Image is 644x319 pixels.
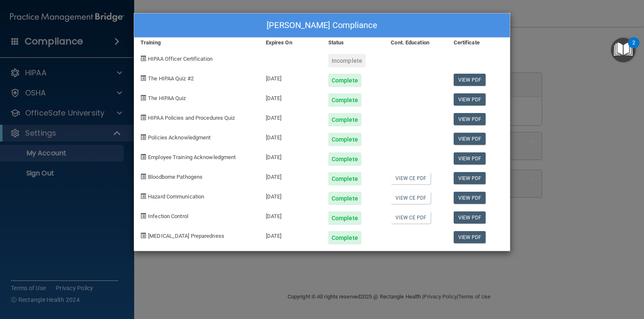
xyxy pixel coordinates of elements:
div: 2 [632,43,635,54]
div: Complete [328,113,361,126]
div: Certificate [447,38,510,48]
a: View CE PDF [391,211,431,224]
a: View PDF [454,152,486,165]
span: Bloodborne Pathogens [148,174,203,180]
div: Complete [328,133,361,146]
div: Complete [328,172,361,185]
div: Complete [328,211,361,225]
a: View PDF [454,93,486,105]
div: [DATE] [260,225,322,244]
span: HIPAA Officer Certification [148,56,213,62]
div: [DATE] [260,166,322,185]
div: Complete [328,152,361,166]
div: [DATE] [260,205,322,225]
div: [DATE] [260,107,322,126]
div: [DATE] [260,126,322,146]
span: The HIPAA Quiz #2 [148,75,194,82]
div: Complete [328,93,361,107]
a: View PDF [454,172,486,184]
div: Complete [328,74,361,87]
a: View CE PDF [391,172,431,184]
span: HIPAA Policies and Procedures Quiz [148,115,235,121]
span: Policies Acknowledgment [148,134,210,141]
div: Status [322,38,384,48]
a: View PDF [454,133,486,145]
span: [MEDICAL_DATA] Preparedness [148,233,224,239]
div: Cont. Education [384,38,447,48]
span: Hazard Communication [148,193,204,200]
div: Complete [328,192,361,205]
div: Expires On [260,38,322,48]
a: View PDF [454,211,486,224]
span: Employee Training Acknowledgment [148,154,236,160]
a: View PDF [454,231,486,243]
div: [DATE] [260,87,322,107]
span: Infection Control [148,213,188,219]
div: Incomplete [328,54,366,67]
a: View PDF [454,192,486,204]
div: [DATE] [260,185,322,205]
div: [PERSON_NAME] Compliance [134,13,510,38]
a: View PDF [454,74,486,86]
div: Complete [328,231,361,244]
div: Training [134,38,260,48]
button: Open Resource Center, 2 new notifications [611,38,636,62]
a: View PDF [454,113,486,125]
div: [DATE] [260,67,322,87]
a: View CE PDF [391,192,431,204]
span: The HIPAA Quiz [148,95,186,101]
div: [DATE] [260,146,322,166]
